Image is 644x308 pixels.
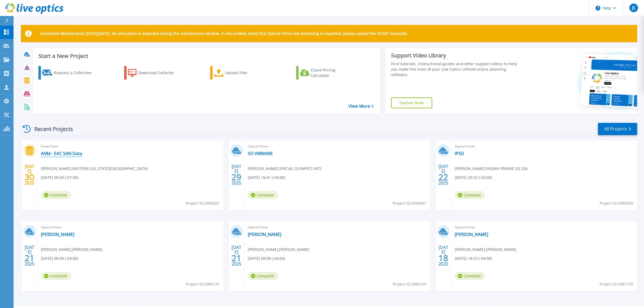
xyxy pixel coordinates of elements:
[248,151,273,156] a: SO VMWARE
[24,165,35,185] div: [DATE] 2025
[248,232,281,237] a: [PERSON_NAME]
[186,281,219,287] span: Project ID: 2984170
[231,165,242,185] div: [DATE] 2025
[248,247,309,253] span: [PERSON_NAME] , [PERSON_NAME]
[25,175,34,179] span: 30
[393,200,426,206] span: Project ID: 2994847
[438,165,448,185] div: [DATE] 2025
[296,66,356,80] a: Cloud Pricing Calculator
[41,232,74,237] a: [PERSON_NAME]
[41,272,71,280] span: Complete
[455,224,634,230] span: Optical Prime
[438,175,448,179] span: 22
[391,61,521,77] div: Find tutorials, instructional guides and other support videos to help you make the most of your L...
[248,166,322,172] span: [PERSON_NAME] , SPECIAL OLYMPICS INTL
[54,67,97,78] div: Request a Collection
[455,191,485,199] span: Complete
[210,66,270,80] a: Upload Files
[138,67,181,78] div: Download Collector
[455,247,516,253] span: [PERSON_NAME] , [PERSON_NAME]
[124,66,184,80] a: Download Collector
[455,272,485,280] span: Complete
[225,67,268,78] div: Upload Files
[41,255,78,261] span: [DATE] 08:09 (-04:00)
[38,66,99,80] a: Request a Collection
[232,256,241,260] span: 21
[21,122,80,136] div: Recent Projects
[598,123,637,135] a: All Projects
[455,232,488,237] a: [PERSON_NAME]
[41,151,82,156] a: ANM - EAC SAN Data
[348,104,374,109] a: View More
[41,191,71,199] span: Complete
[248,143,427,149] span: Optical Prime
[455,166,528,172] span: [PERSON_NAME] , INDIAN PRAIRIE SD 204
[391,52,521,59] div: Support Video Library
[38,53,373,59] h3: Start a New Project
[438,246,448,266] div: [DATE] 2025
[186,200,219,206] span: Project ID: 2996297
[41,175,78,181] span: [DATE] 09:30 (-07:00)
[455,255,492,261] span: [DATE] 18:23 (-04:00)
[25,256,34,260] span: 21
[41,224,220,230] span: Optical Prime
[600,200,633,206] span: Project ID: 2985050
[248,272,278,280] span: Complete
[600,281,633,287] span: Project ID: 2981735
[41,143,220,149] span: PowerStore
[455,143,634,149] span: Optical Prime
[41,247,103,253] span: [PERSON_NAME] , [PERSON_NAME]
[311,67,354,78] div: Cloud Pricing Calculator
[438,256,448,260] span: 18
[391,97,432,108] a: Explore Now!
[231,246,242,266] div: [DATE] 2025
[632,6,635,10] span: JS
[393,281,426,287] span: Project ID: 2984169
[248,255,285,261] span: [DATE] 08:08 (-04:00)
[232,175,241,179] span: 29
[40,31,408,36] p: Scheduled Maintenance [DATE][DATE]: No disruption is expected during the maintenance window. In t...
[455,175,492,181] span: [DATE] 20:32 (-05:00)
[248,224,427,230] span: Optical Prime
[248,175,285,181] span: [DATE] 16:41 (-04:00)
[24,246,35,266] div: [DATE] 2025
[248,191,278,199] span: Complete
[455,151,464,156] a: IPSD
[41,166,148,172] span: [PERSON_NAME] , EASTERN [US_STATE][GEOGRAPHIC_DATA]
